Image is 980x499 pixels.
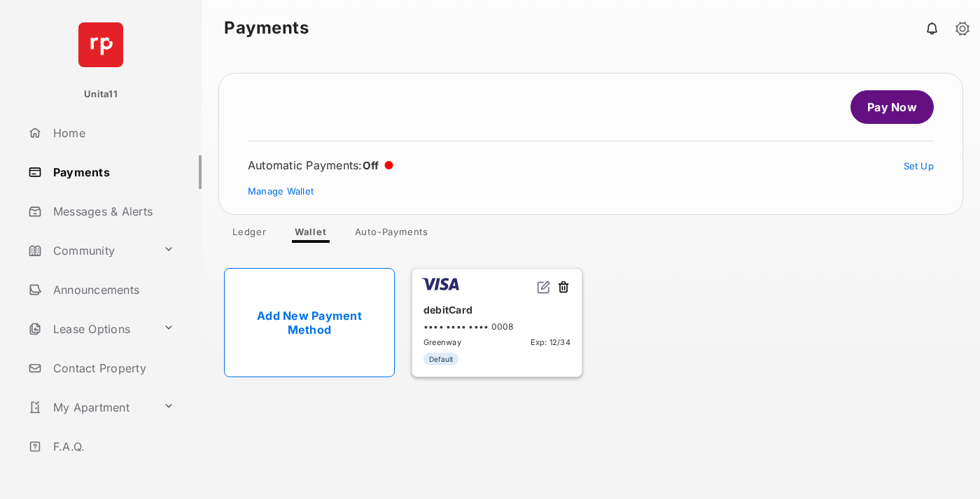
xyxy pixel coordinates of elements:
a: Community [22,234,157,267]
div: •••• •••• •••• 0008 [423,321,570,332]
span: Greenway [423,337,461,347]
a: Manage Wallet [248,185,314,197]
a: Lease Options [22,312,157,346]
a: Auto-Payments [344,226,440,243]
a: My Apartment [22,391,157,424]
img: svg+xml;base64,PHN2ZyB4bWxucz0iaHR0cDovL3d3dy53My5vcmcvMjAwMC9zdmciIHdpZHRoPSI2NCIgaGVpZ2h0PSI2NC... [78,22,123,67]
strong: Payments [224,20,309,36]
a: Messages & Alerts [22,195,202,228]
div: Automatic Payments : [248,158,393,172]
a: F.A.Q. [22,430,202,463]
a: Set Up [904,160,934,171]
a: Ledger [221,226,278,243]
a: Wallet [283,226,338,243]
span: Exp: 12/34 [531,337,570,347]
a: Home [22,116,202,150]
img: svg+xml;base64,PHN2ZyB2aWV3Qm94PSIwIDAgMjQgMjQiIHdpZHRoPSIxNiIgaGVpZ2h0PSIxNiIgZmlsbD0ibm9uZSIgeG... [537,280,551,294]
a: Contact Property [22,351,202,385]
a: Announcements [22,273,202,307]
a: Payments [22,155,202,189]
p: Unita11 [84,87,118,101]
span: Off [363,159,379,172]
div: debitCard [423,298,570,321]
a: Add New Payment Method [224,268,395,377]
